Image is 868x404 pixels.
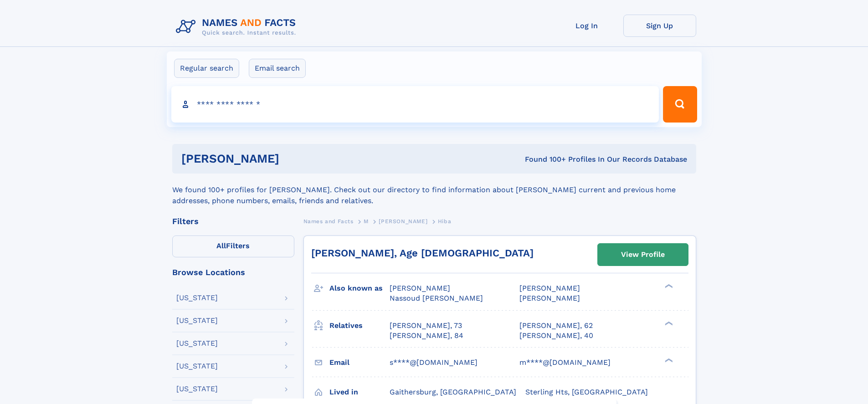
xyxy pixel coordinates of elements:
a: [PERSON_NAME] [379,215,427,227]
span: Hiba [438,218,451,225]
a: [PERSON_NAME], 73 [390,321,462,331]
label: Email search [249,59,306,78]
div: [US_STATE] [176,340,218,347]
div: Filters [172,217,294,225]
a: [PERSON_NAME], 62 [519,321,593,331]
span: All [216,241,226,250]
a: [PERSON_NAME], 40 [519,331,593,341]
div: Found 100+ Profiles In Our Records Database [402,154,687,164]
button: Search Button [663,86,697,123]
a: Sign Up [623,15,696,37]
a: Names and Facts [303,215,354,227]
span: [PERSON_NAME] [390,284,450,292]
h3: Email [329,355,390,370]
a: M [364,215,369,227]
span: M [364,218,369,225]
a: View Profile [598,244,688,266]
span: Sterling Hts, [GEOGRAPHIC_DATA] [525,388,648,396]
h3: Relatives [329,318,390,333]
div: ❯ [663,283,673,289]
div: We found 100+ profiles for [PERSON_NAME]. Check out our directory to find information about [PERS... [172,174,696,206]
label: Regular search [174,59,239,78]
div: ❯ [663,320,673,326]
a: [PERSON_NAME], 84 [390,331,463,341]
div: View Profile [621,244,665,265]
span: Nassoud [PERSON_NAME] [390,294,483,302]
div: [US_STATE] [176,317,218,324]
div: ❯ [663,357,673,363]
h3: Also known as [329,281,390,296]
span: Gaithersburg, [GEOGRAPHIC_DATA] [390,388,516,396]
span: [PERSON_NAME] [519,284,580,292]
label: Filters [172,235,294,257]
div: [US_STATE] [176,363,218,370]
a: Log In [550,15,623,37]
img: Logo Names and Facts [172,15,303,39]
h1: [PERSON_NAME] [181,153,402,164]
span: [PERSON_NAME] [379,218,427,225]
a: [PERSON_NAME], Age [DEMOGRAPHIC_DATA] [311,247,534,259]
input: search input [171,86,659,123]
div: [US_STATE] [176,294,218,302]
div: Browse Locations [172,268,294,276]
span: [PERSON_NAME] [519,294,580,302]
div: [US_STATE] [176,385,218,393]
h3: Lived in [329,384,390,400]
